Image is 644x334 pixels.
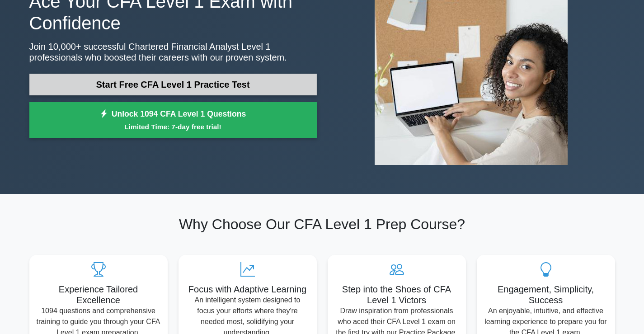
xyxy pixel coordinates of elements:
[186,284,310,295] h5: Focus with Adaptive Learning
[335,284,459,306] h5: Step into the Shoes of CFA Level 1 Victors
[29,102,317,138] a: Unlock 1094 CFA Level 1 QuestionsLimited Time: 7-day free trial!
[29,41,317,63] p: Join 10,000+ successful Chartered Financial Analyst Level 1 professionals who boosted their caree...
[37,284,160,306] h5: Experience Tailored Excellence
[29,74,317,95] a: Start Free CFA Level 1 Practice Test
[41,122,306,132] small: Limited Time: 7-day free trial!
[484,284,608,306] h5: Engagement, Simplicity, Success
[29,216,615,233] h2: Why Choose Our CFA Level 1 Prep Course?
